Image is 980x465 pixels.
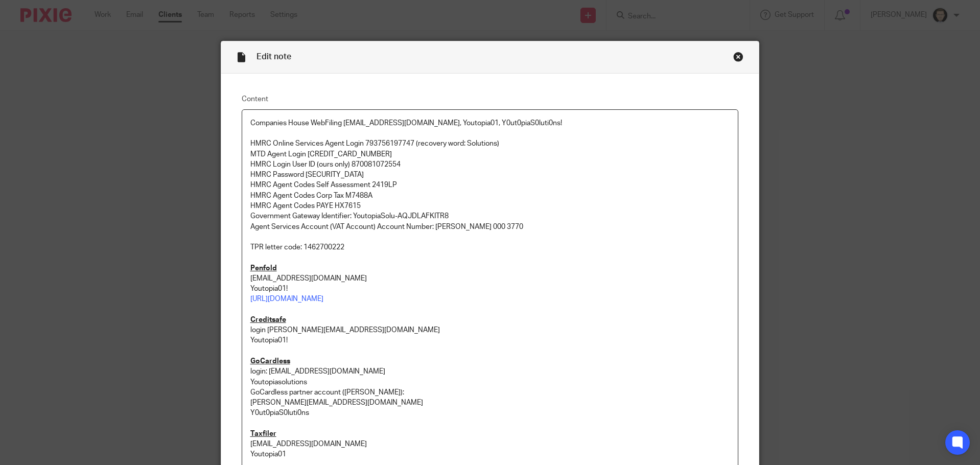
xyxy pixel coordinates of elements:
p: [EMAIL_ADDRESS][DOMAIN_NAME] [250,439,730,449]
p: HMRC Agent Codes PAYE HX7615 [250,201,730,211]
p: HMRC Agent Codes Self Assessment 2419LP [250,180,730,190]
p: HMRC Online Services Agent Login 793756197747 (recovery word: Solutions) [250,138,730,149]
p: Youtopia01 [250,449,730,459]
p: login: [EMAIL_ADDRESS][DOMAIN_NAME] [250,366,730,377]
p: Youtopiasolutions [250,377,730,387]
a: [URL][DOMAIN_NAME] [250,295,323,303]
p: HMRC Password [SECURITY_DATA] [250,170,730,180]
p: login [PERSON_NAME][EMAIL_ADDRESS][DOMAIN_NAME] [250,325,730,335]
u: Penfold [250,265,277,272]
p: Youtopia01! [250,335,730,345]
p: MTD Agent Login [CREDIT_CARD_NUMBER] [250,149,730,159]
div: Close this dialog window [733,52,743,62]
p: [PERSON_NAME][EMAIL_ADDRESS][DOMAIN_NAME] [250,398,730,408]
u: Taxfiler [250,430,276,437]
p: [EMAIL_ADDRESS][DOMAIN_NAME] [250,273,730,284]
p: Youtopia01! [250,284,730,294]
p: GoCardless partner account ([PERSON_NAME]): [250,387,730,398]
p: Y0ut0piaS0luti0ns [250,408,730,418]
span: Edit note [256,53,291,61]
p: TPR letter code: 1462700222 [250,242,730,252]
p: Agent Services Account (VAT Account) Account Number: [PERSON_NAME] 000 3770 [250,222,730,232]
p: Companies House WebFiling [EMAIL_ADDRESS][DOMAIN_NAME], Youtopia01, Y0ut0piaS0luti0ns! [250,118,730,128]
p: HMRC Login User ID (ours only) 870081072554 [250,159,730,170]
p: Government Gateway Identifier: YoutopiaSolu-AQJDLAFKITR8 [250,211,730,221]
u: GoCardless [250,358,290,365]
label: Content [242,94,739,104]
p: HMRC Agent Codes Corp Tax M7488A [250,191,730,201]
u: Creditsafe [250,316,286,323]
